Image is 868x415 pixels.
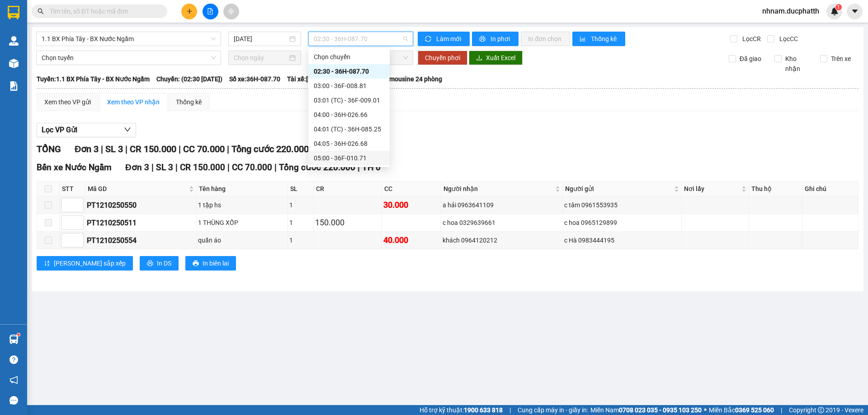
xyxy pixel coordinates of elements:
[314,66,384,76] div: 02:30 - 36H-087.70
[183,144,225,154] span: CC 70.000
[521,32,570,46] button: In đơn chọn
[125,162,149,173] span: Đơn 3
[781,405,782,415] span: |
[42,32,216,46] span: 1.1 BX Phía Tây - BX Nước Ngầm
[9,355,18,364] span: question-circle
[619,406,702,414] strong: 0708 023 035 - 0935 103 250
[101,144,103,154] span: |
[87,200,195,211] div: PT1210250550
[130,144,176,154] span: CR 150.000
[203,258,229,268] span: In biên lai
[207,8,213,14] span: file-add
[835,4,842,10] sup: 1
[755,5,826,17] span: nhnam.ducphatth
[175,162,178,173] span: |
[274,162,277,173] span: |
[818,407,824,413] span: copyright
[802,182,859,196] th: Ghi chú
[564,218,680,228] div: c hoa 0965129899
[234,53,288,63] input: Chọn ngày
[228,8,234,14] span: aim
[181,4,197,19] button: plus
[580,36,587,43] span: bar-chart
[197,182,288,196] th: Tên hàng
[9,59,19,68] img: warehouse-icon
[739,34,762,44] span: Lọc CR
[180,162,225,173] span: CR 150.000
[9,335,19,344] img: warehouse-icon
[288,182,314,196] th: SL
[85,196,197,214] td: PT1210250550
[847,4,863,19] button: caret-down
[140,256,179,270] button: printerIn DS
[176,97,202,107] div: Thống kê
[443,184,553,194] span: Người nhận
[837,4,840,10] span: 1
[314,32,408,46] span: 02:30 - 36H-087.70
[54,258,126,268] span: [PERSON_NAME] sắp xếp
[44,260,50,267] span: sort-ascending
[179,144,181,154] span: |
[87,235,195,246] div: PT1210250554
[37,256,133,270] button: sort-ascending[PERSON_NAME] sắp xếp
[9,81,19,91] img: solution-icon
[223,4,239,19] button: aim
[436,34,462,44] span: Làm mới
[231,144,309,154] span: Tổng cước 220.000
[572,32,625,46] button: bar-chartThống kê
[314,81,384,91] div: 03:00 - 36F-008.81
[472,32,519,46] button: printerIn phơi
[382,182,441,196] th: CC
[358,162,360,173] span: |
[314,52,384,62] div: Chọn chuyến
[42,51,216,65] span: Chọn tuyến
[85,232,197,249] td: PT1210250554
[362,162,381,173] span: TH 0
[227,162,230,173] span: |
[232,162,272,173] span: CC 70.000
[443,218,561,228] div: c hoa 0329639661
[565,184,672,194] span: Người gửi
[314,95,384,105] div: 03:01 (TC) - 36F-009.01
[782,54,813,74] span: Kho nhận
[469,51,523,65] button: downloadXuất Excel
[107,97,160,107] div: Xem theo VP nhận
[289,218,312,228] div: 1
[418,51,467,65] button: Chuyển phơi
[105,144,123,154] span: SL 3
[491,34,511,44] span: In phơi
[9,376,18,384] span: notification
[314,182,382,196] th: CR
[8,6,19,19] img: logo-vxr
[42,124,77,135] span: Lọc VP Gửi
[151,162,154,173] span: |
[279,162,355,173] span: Tổng cước 220.000
[684,184,740,194] span: Nơi lấy
[827,54,854,64] span: Trên xe
[37,75,150,83] b: Tuyến: 1.1 BX Phía Tây - BX Nước Ngầm
[287,74,354,84] span: Tài xế: [PERSON_NAME]
[736,54,765,64] span: Đã giao
[75,144,99,154] span: Đơn 3
[590,405,702,415] span: Miền Nam
[227,144,229,154] span: |
[157,258,171,268] span: In DS
[851,7,859,15] span: caret-down
[289,200,312,210] div: 1
[186,8,193,14] span: plus
[443,200,561,210] div: a hải 0963641109
[830,7,839,15] img: icon-new-feature
[229,74,280,84] span: Số xe: 36H-087.70
[289,235,312,245] div: 1
[735,406,774,414] strong: 0369 525 060
[308,50,390,64] div: Chọn chuyến
[193,260,199,267] span: printer
[314,124,384,134] div: 04:01 (TC) - 36H-085.25
[37,144,61,154] span: TỔNG
[464,406,503,414] strong: 1900 633 818
[37,123,136,137] button: Lọc VP Gửi
[17,333,20,336] sup: 1
[314,153,384,163] div: 05:00 - 36F-010.71
[704,408,707,412] span: ⚪️
[564,235,680,245] div: c Hà 0983444195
